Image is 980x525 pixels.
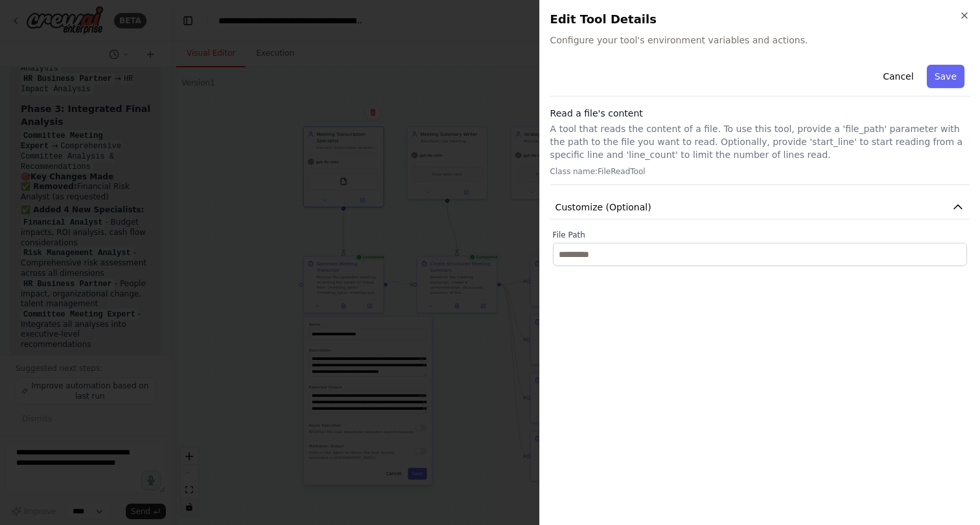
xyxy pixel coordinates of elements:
[550,195,970,219] button: Customize (Optional)
[875,65,921,88] button: Cancel
[550,107,970,120] h3: Read a file's content
[550,10,970,28] h2: Edit Tool Details
[550,34,970,47] span: Configure your tool's environment variables and actions.
[553,230,967,240] label: File Path
[927,65,964,88] button: Save
[555,201,651,214] span: Customize (Optional)
[550,166,970,177] p: Class name: FileReadTool
[550,122,970,161] p: A tool that reads the content of a file. To use this tool, provide a 'file_path' parameter with t...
